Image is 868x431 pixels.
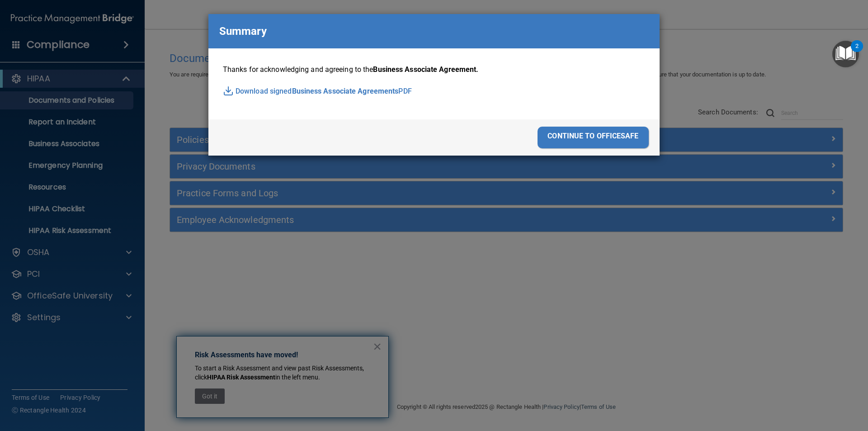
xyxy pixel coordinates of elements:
[223,85,645,98] p: Download signed PDF
[292,85,399,98] span: Business Associate Agreements
[855,46,859,58] div: 2
[223,63,645,76] p: Thanks for acknowledging and agreeing to the
[832,41,859,67] button: Open Resource Center, 2 new notifications
[219,21,267,41] p: Summary
[373,65,478,74] span: Business Associate Agreement.
[823,369,857,403] iframe: Drift Widget Chat Controller
[538,127,649,148] div: continue to officesafe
